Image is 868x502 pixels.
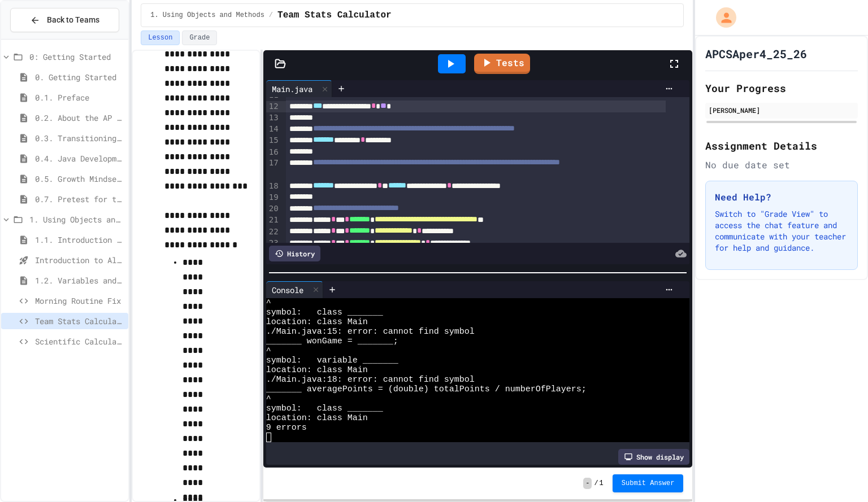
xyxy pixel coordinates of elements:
[266,317,368,327] span: location: class Main
[266,181,280,192] div: 18
[35,71,124,83] span: 0. Getting Started
[35,254,124,266] span: Introduction to Algorithms, Programming, and Compilers
[35,335,124,347] span: Scientific Calculator
[266,281,323,298] div: Console
[150,11,264,20] span: 1. Using Objects and Methods
[613,474,684,492] button: Submit Answer
[705,46,807,62] h1: APCSAper4_25_26
[35,152,124,164] span: 0.4. Java Development Environments
[266,101,280,112] div: 12
[600,479,604,488] span: 1
[583,478,592,489] span: -
[266,135,280,146] div: 15
[266,226,280,238] div: 22
[704,5,739,30] div: My Account
[141,30,180,45] button: Lesson
[266,394,271,404] span: ^
[35,173,124,185] span: 0.5. Growth Mindset and Pair Programming
[35,132,124,144] span: 0.3. Transitioning from AP CSP to AP CSA
[266,327,475,337] span: ./Main.java:15: error: cannot find symbol
[266,413,368,423] span: location: class Main
[266,80,332,97] div: Main.java
[29,51,124,63] span: 0: Getting Started
[266,356,398,365] span: symbol: variable _______
[35,234,124,246] span: 1.1. Introduction to Algorithms, Programming, and Compilers
[266,365,368,375] span: location: class Main
[266,423,307,433] span: 9 errors
[705,80,858,96] h2: Your Progress
[474,54,530,74] a: Tests
[266,124,280,135] div: 14
[35,315,124,327] span: Team Stats Calculator
[266,298,271,308] span: ^
[277,8,392,22] span: Team Stats Calculator
[266,385,587,394] span: _______ averagePoints = (double) totalPoints / numberOfPlayers;
[266,147,280,158] div: 16
[35,91,124,103] span: 0.1. Preface
[266,284,309,296] div: Console
[266,192,280,203] div: 19
[622,479,675,488] span: Submit Answer
[266,404,383,413] span: symbol: class _______
[47,14,99,26] span: Back to Teams
[266,346,271,356] span: ^
[35,295,124,307] span: Morning Routine Fix
[35,193,124,205] span: 0.7. Pretest for the AP CSA Exam
[182,30,217,45] button: Grade
[29,213,124,225] span: 1. Using Objects and Methods
[618,449,689,465] div: Show display
[266,215,280,226] div: 21
[266,375,475,385] span: ./Main.java:18: error: cannot find symbol
[266,112,280,124] div: 13
[594,479,598,488] span: /
[266,308,383,317] span: symbol: class _______
[266,158,280,181] div: 17
[35,274,124,286] span: 1.2. Variables and Data Types
[705,158,858,172] div: No due date set
[715,208,848,254] p: Switch to "Grade View" to access the chat feature and communicate with your teacher for help and ...
[269,11,273,20] span: /
[269,246,320,261] div: History
[35,112,124,124] span: 0.2. About the AP CSA Exam
[266,337,398,346] span: _______ wonGame = _______;
[709,105,854,115] div: [PERSON_NAME]
[266,83,318,95] div: Main.java
[715,190,848,204] h3: Need Help?
[266,238,280,249] div: 23
[10,8,119,32] button: Back to Teams
[705,138,858,154] h2: Assignment Details
[266,203,280,215] div: 20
